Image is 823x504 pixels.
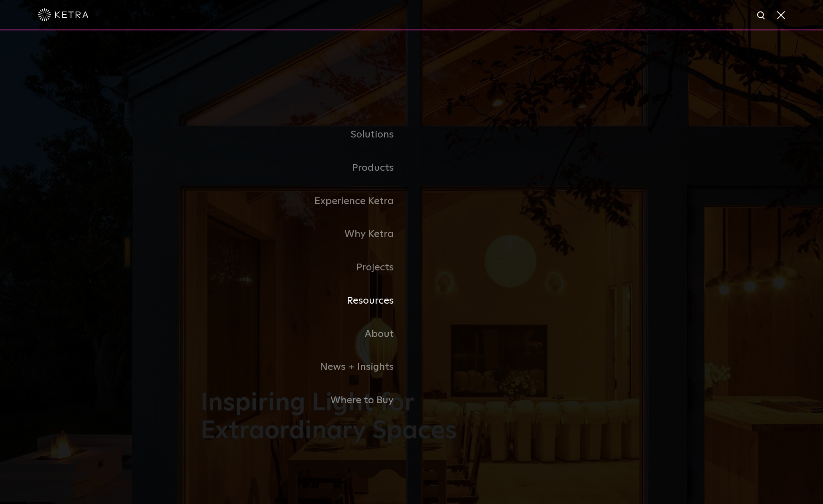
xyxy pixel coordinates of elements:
a: Where to Buy [200,384,411,417]
img: ketra-logo-2019-white [38,8,89,21]
a: Projects [200,251,411,284]
a: Products [200,151,411,185]
a: Experience Ketra [200,185,411,218]
a: Why Ketra [200,218,411,251]
div: Navigation Menu [200,118,623,417]
a: News + Insights [200,350,411,384]
a: Solutions [200,118,411,151]
a: About [200,318,411,351]
img: search icon [756,11,767,21]
a: Resources [200,284,411,318]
